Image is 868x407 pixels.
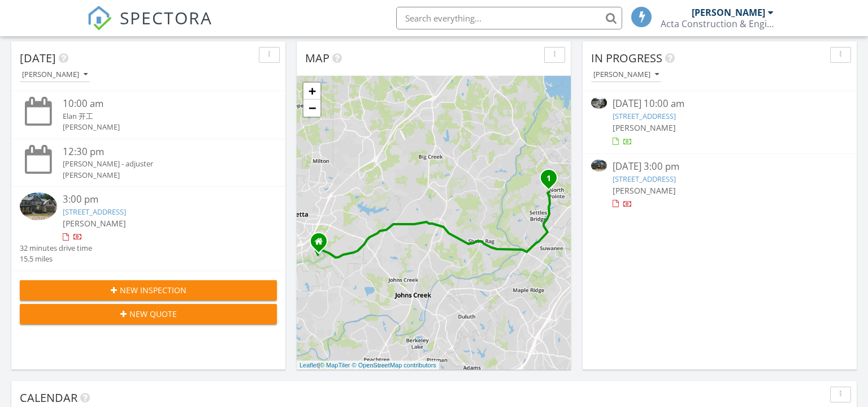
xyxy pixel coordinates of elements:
a: [DATE] 10:00 am [STREET_ADDRESS] [PERSON_NAME] [591,97,848,147]
a: [DATE] 3:00 pm [STREET_ADDRESS] [PERSON_NAME] [591,160,848,210]
button: New Quote [20,304,277,324]
a: [STREET_ADDRESS] [613,174,676,184]
a: Leaflet [300,362,318,369]
a: [STREET_ADDRESS] [613,111,676,121]
div: [PERSON_NAME] [63,170,255,181]
div: 3:00 pm [63,192,255,207]
div: Elan 开工 [63,111,255,122]
a: SPECTORA [87,15,212,39]
a: © MapTiler [320,362,350,369]
div: [DATE] 10:00 am [613,97,827,111]
div: 1110 Seale Drive, Alpharetta GA 30022 [319,241,325,248]
div: 10:00 am [63,97,255,111]
a: Zoom in [303,83,320,100]
i: 1 [546,175,551,183]
img: The Best Home Inspection Software - Spectora [87,6,112,31]
span: SPECTORA [120,6,212,29]
span: [PERSON_NAME] [63,218,126,229]
a: 3:00 pm [STREET_ADDRESS] [PERSON_NAME] 32 minutes drive time 15.5 miles [20,192,277,265]
div: Acta Construction & Engineering, LLC [661,18,774,29]
span: [DATE] [20,50,56,66]
div: [PERSON_NAME] [593,71,659,79]
span: [PERSON_NAME] [613,185,676,196]
div: [PERSON_NAME] - adjuster [63,158,255,169]
span: [PERSON_NAME] [613,122,676,133]
div: 15.5 miles [20,254,92,264]
div: [PERSON_NAME] [692,7,765,18]
span: In Progress [591,50,662,66]
div: [PERSON_NAME] [22,71,88,79]
div: 32 minutes drive time [20,243,92,254]
a: Zoom out [303,100,320,117]
div: | [297,361,439,370]
div: [PERSON_NAME] [63,122,255,132]
div: 12:30 pm [63,145,255,159]
div: [DATE] 3:00 pm [613,160,827,174]
span: Calendar [20,390,77,405]
input: Search everything... [396,7,622,29]
img: 9316643%2Fcover_photos%2FvTKpbciOAMI4WtDmeoJT%2Fsmall.jpg [591,97,607,109]
button: New Inspection [20,280,277,301]
span: Map [305,50,329,66]
button: [PERSON_NAME] [20,67,90,83]
span: New Inspection [120,284,186,296]
img: 9298842%2Fcover_photos%2Fx5nHAG2Hur5vv1rOWhFb%2Fsmall.jpg [20,192,57,220]
a: © OpenStreetMap contributors [352,362,436,369]
a: [STREET_ADDRESS] [63,207,126,217]
img: 9298842%2Fcover_photos%2Fx5nHAG2Hur5vv1rOWhFb%2Fsmall.jpg [591,160,607,172]
div: 5120 Price Dr, Suwanee, GA 30024 [549,178,555,185]
span: New Quote [129,308,177,320]
button: [PERSON_NAME] [591,67,661,83]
